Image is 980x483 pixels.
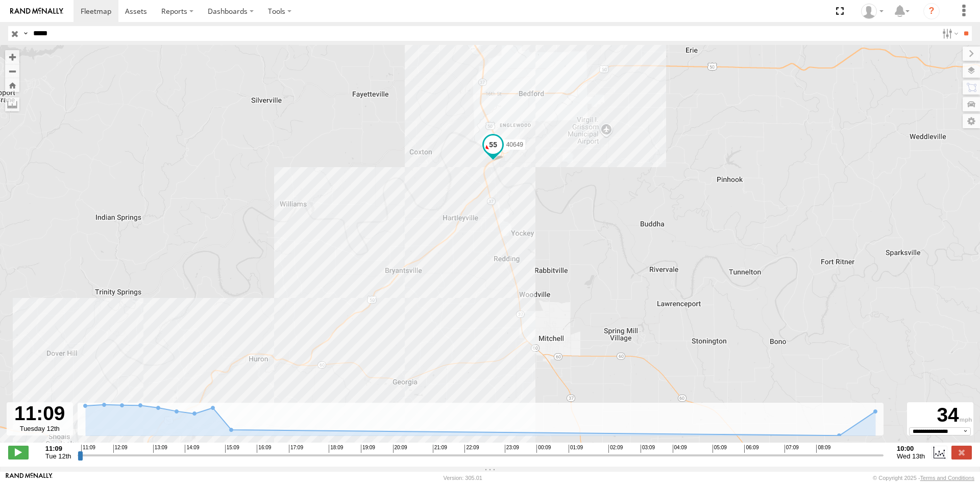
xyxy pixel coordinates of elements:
label: Map Settings [963,114,980,128]
a: Terms and Conditions [920,475,974,481]
span: 14:09 [185,445,199,453]
span: 05:09 [713,445,727,453]
span: 04:09 [673,445,687,453]
label: Search Filter Options [938,26,960,41]
span: 02:09 [608,445,623,453]
label: Search Query [21,26,30,41]
span: Wed 13th Aug 2025 [897,452,925,460]
span: 07:09 [785,445,799,453]
button: Zoom Home [5,78,19,92]
span: 21:09 [433,445,447,453]
strong: 10:00 [897,445,925,452]
span: 16:09 [257,445,271,453]
span: 00:09 [536,445,551,453]
span: 18:09 [329,445,343,453]
a: Visit our Website [6,473,53,483]
span: 01:09 [569,445,583,453]
span: Tue 12th Aug 2025 [45,452,71,460]
span: 15:09 [225,445,239,453]
img: rand-logo.svg [10,8,63,15]
label: Play/Stop [8,446,29,459]
span: 06:09 [744,445,758,453]
span: 12:09 [113,445,128,453]
div: 34 [909,404,972,427]
div: Carlos Ortiz [857,4,887,19]
i: ? [923,3,940,19]
span: 20:09 [393,445,407,453]
span: 08:09 [816,445,830,453]
strong: 11:09 [45,445,71,452]
div: Version: 305.01 [444,475,482,481]
label: Measure [5,97,19,111]
span: 11:09 [81,445,95,453]
span: 19:09 [361,445,375,453]
label: Close [951,446,972,459]
div: © Copyright 2025 - [873,475,974,481]
span: 22:09 [464,445,479,453]
span: 03:09 [641,445,655,453]
button: Zoom out [5,64,19,78]
span: 40649 [506,141,523,148]
span: 17:09 [289,445,303,453]
button: Zoom in [5,50,19,64]
span: 23:09 [505,445,519,453]
span: 13:09 [153,445,167,453]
